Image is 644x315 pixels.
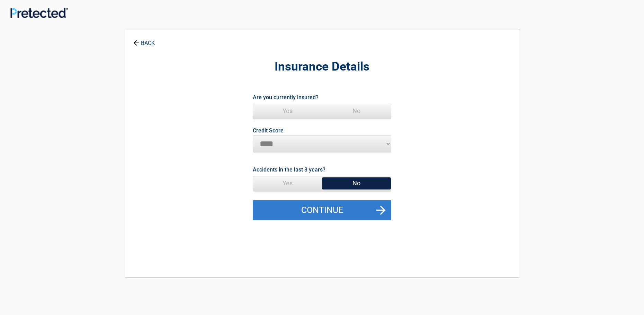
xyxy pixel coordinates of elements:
span: No [322,176,391,190]
a: BACK [132,34,156,46]
h2: Insurance Details [163,59,481,75]
label: Are you currently insured? [253,93,319,102]
span: Yes [253,104,322,118]
label: Credit Score [253,128,284,133]
button: Continue [253,200,391,220]
span: No [322,104,391,118]
label: Accidents in the last 3 years? [253,165,325,174]
img: Main Logo [10,8,68,18]
span: Yes [253,176,322,190]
